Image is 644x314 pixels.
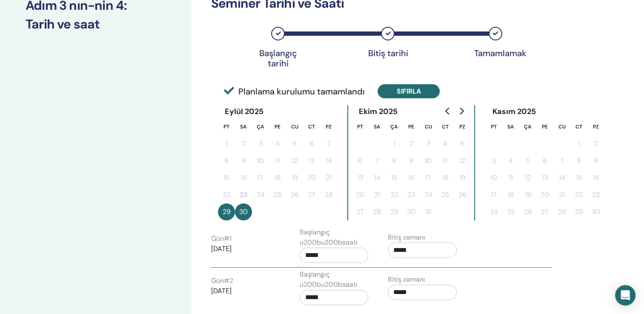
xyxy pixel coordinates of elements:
button: 20 [303,169,320,186]
button: 25 [502,203,519,220]
button: 19 [286,169,303,186]
div: Bitiş tarihi [366,48,409,58]
button: 4 [502,152,519,169]
button: 19 [519,186,536,203]
button: 29 [570,203,587,220]
label: Gün # 2 [211,276,233,286]
th: Perşembe [403,118,420,135]
label: Başlangıç u200bu200bsaati [300,269,369,290]
button: 29 [386,203,403,220]
button: Go to previous month [441,103,455,120]
button: 11 [269,152,286,169]
button: 15 [570,169,587,186]
th: Cuma [420,118,437,135]
button: 7 [369,152,386,169]
button: 20 [352,186,369,203]
button: 18 [269,169,286,186]
button: 17 [252,169,269,186]
button: Go to next month [455,103,468,120]
button: 13 [352,169,369,186]
button: 11 [502,169,519,186]
button: 18 [437,169,454,186]
th: Pazartesi [352,118,369,135]
button: 2 [587,135,604,152]
button: 1 [218,135,235,152]
button: 14 [553,169,570,186]
th: Salı [502,118,519,135]
button: 23 [587,186,604,203]
button: 8 [386,152,403,169]
button: 4 [269,135,286,152]
div: Ekim 2025 [352,105,404,118]
button: 18 [502,186,519,203]
th: Cuma [553,118,570,135]
label: Bitiş zamanı [388,274,425,285]
button: 10 [485,169,502,186]
button: 22 [218,186,235,203]
th: Pazar [454,118,471,135]
th: Salı [235,118,252,135]
button: 28 [369,203,386,220]
button: 5 [286,135,303,152]
th: Perşembe [269,118,286,135]
button: 3 [252,135,269,152]
th: Çarşamba [386,118,403,135]
div: Eylül 2025 [218,105,271,118]
button: 23 [403,186,420,203]
button: 2 [235,135,252,152]
div: Başlangıç tarihi [257,48,299,69]
th: Pazar [320,118,337,135]
button: 1 [570,135,587,152]
th: Cumartesi [437,118,454,135]
button: 16 [587,169,604,186]
button: 24 [485,203,502,220]
button: 14 [320,152,337,169]
div: Open Intercom Messenger [615,285,635,305]
th: Cuma [286,118,303,135]
button: 23 [235,186,252,203]
button: 21 [320,169,337,186]
button: 17 [485,186,502,203]
button: 27 [303,186,320,203]
button: 6 [303,135,320,152]
th: Çarşamba [519,118,536,135]
button: 24 [252,186,269,203]
label: Bitiş zamanı [388,232,425,243]
button: 13 [303,152,320,169]
button: 2 [403,135,420,152]
button: 19 [454,169,471,186]
th: Pazartesi [218,118,235,135]
span: Planlama kurulumu tamamlandı [224,85,365,98]
button: 29 [218,203,235,220]
button: 14 [369,169,386,186]
button: 9 [235,152,252,169]
button: 21 [553,186,570,203]
button: 9 [403,152,420,169]
button: 9 [587,152,604,169]
button: 22 [386,186,403,203]
h3: Tarih ve saat [26,17,166,32]
button: 28 [553,203,570,220]
button: 22 [570,186,587,203]
button: 13 [536,169,553,186]
th: Cumartesi [303,118,320,135]
button: 5 [519,152,536,169]
button: 17 [420,169,437,186]
button: 30 [403,203,420,220]
button: 21 [369,186,386,203]
p: [DATE] [211,286,280,296]
th: Çarşamba [252,118,269,135]
button: 30 [235,203,252,220]
button: 25 [437,186,454,203]
button: 30 [587,203,604,220]
button: 1 [386,135,403,152]
button: 15 [386,169,403,186]
button: 26 [454,186,471,203]
button: 27 [536,203,553,220]
label: Gün # 1 [211,234,232,244]
button: 4 [437,135,454,152]
button: 24 [420,186,437,203]
button: 3 [420,135,437,152]
button: 5 [454,135,471,152]
button: 15 [218,169,235,186]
